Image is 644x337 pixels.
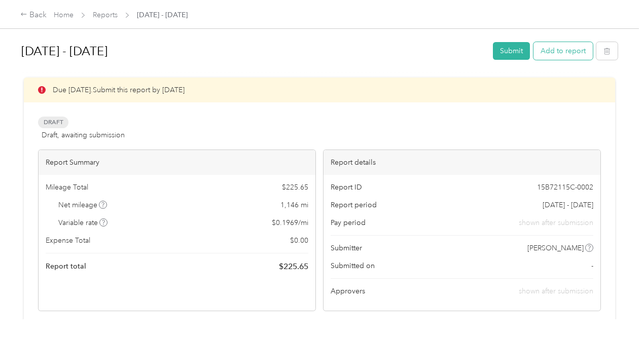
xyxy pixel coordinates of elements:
span: $ 225.65 [279,260,308,273]
span: shown after submission [519,217,593,228]
span: Net mileage [58,200,108,210]
div: Due [DATE]. Submit this report by [DATE] [24,78,615,102]
h1: Sep 1 - 30, 2025 [21,39,486,63]
span: shown after submission [519,287,593,295]
span: Draft [38,117,68,128]
span: Submitter [331,243,362,253]
span: Expense Total [46,235,90,246]
span: $ 225.65 [282,182,308,193]
span: [DATE] - [DATE] [137,10,188,20]
span: Report total [46,261,86,272]
span: Variable rate [58,217,108,228]
span: Approvers [331,286,365,296]
button: Add to report [533,42,593,60]
span: Report period [331,200,377,210]
span: $ 0.1969 / mi [272,217,308,228]
a: Home [54,11,74,19]
span: Mileage Total [46,182,88,193]
button: Submit [493,42,530,60]
span: Report ID [331,182,362,193]
span: Draft, awaiting submission [42,130,125,140]
a: Reports [93,11,118,19]
span: 15B72115C-0002 [537,182,593,193]
span: - [591,260,593,271]
div: Report details [324,150,600,175]
span: 1,146 mi [280,200,308,210]
iframe: Everlance-gr Chat Button Frame [587,280,644,337]
div: Report Summary [39,150,315,175]
div: Back [20,9,47,21]
span: $ 0.00 [290,235,308,246]
span: [PERSON_NAME] [527,243,584,253]
span: [DATE] - [DATE] [543,200,593,210]
span: Submitted on [331,260,375,271]
span: Pay period [331,217,366,228]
